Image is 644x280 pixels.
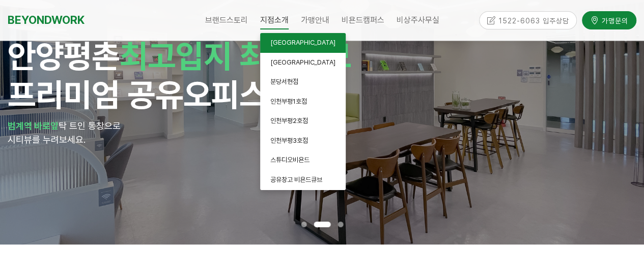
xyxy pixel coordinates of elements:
[260,150,346,170] a: 스튜디오비욘드
[270,176,322,183] span: 공유창고 비욘드큐브
[260,12,289,29] span: 지점소개
[260,92,346,112] a: 인천부평1호점
[295,8,335,33] a: 가맹안내
[260,111,346,131] a: 인천부평2호점
[301,15,329,25] span: 가맹안내
[599,15,628,25] span: 가맹문의
[397,15,439,25] span: 비상주사무실
[260,33,346,53] a: [GEOGRAPHIC_DATA]
[260,53,346,73] a: [GEOGRAPHIC_DATA]
[8,37,351,114] span: 안양 프리미엄 공유오피스
[270,39,335,46] span: [GEOGRAPHIC_DATA]
[59,120,121,131] span: 탁 트인 통창으로
[260,131,346,151] a: 인천부평3호점
[120,37,351,75] span: 최고입지 최대규모
[342,15,384,25] span: 비욘드캠퍼스
[270,98,307,105] span: 인천부평1호점
[270,117,308,125] span: 인천부평2호점
[270,156,310,164] span: 스튜디오비욘드
[8,11,85,29] a: BEYONDWORK
[270,137,308,144] span: 인천부평3호점
[390,8,445,33] a: 비상주사무실
[582,11,636,29] a: 가맹문의
[335,8,390,33] a: 비욘드캠퍼스
[260,170,346,190] a: 공유창고 비욘드큐브
[8,120,59,131] strong: 범계역 바로앞
[270,78,298,85] span: 분당서현점
[270,58,335,66] span: [GEOGRAPHIC_DATA]
[199,8,254,33] a: 브랜드스토리
[260,72,346,92] a: 분당서현점
[205,15,248,25] span: 브랜드스토리
[254,8,295,33] a: 지점소개
[64,37,120,75] span: 평촌
[8,134,86,145] span: 시티뷰를 누려보세요.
